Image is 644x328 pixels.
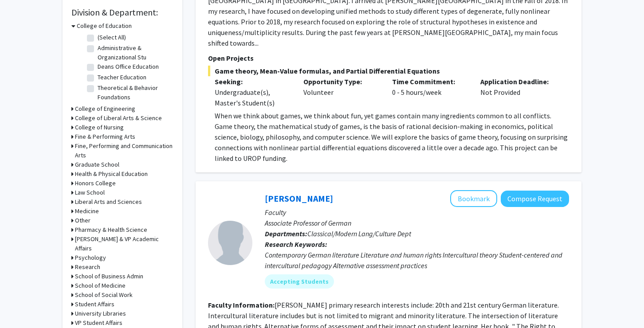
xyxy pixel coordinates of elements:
b: Faculty Information: [208,301,275,309]
button: Add Nicole Coleman to Bookmarks [450,190,497,207]
b: Departments: [265,229,307,238]
h3: Graduate School [75,160,119,169]
h3: School of Business Admin [75,272,143,281]
h3: School of Social Work [75,290,133,300]
button: Compose Request to Nicole Coleman [501,191,569,207]
p: Faculty [265,207,569,218]
h3: University Libraries [75,309,126,318]
span: Classical/Modern Lang/Culture Dept [307,229,411,238]
p: Open Projects [208,53,569,63]
p: Seeking: [215,76,290,87]
mat-chip: Accepting Students [265,274,334,289]
iframe: Chat [7,288,38,321]
div: Volunteer [297,76,385,108]
a: [PERSON_NAME] [265,193,333,204]
h3: College of Liberal Arts & Science [75,113,162,123]
span: When we think about games, we think about fun, yet games contain many ingredients common to all c... [215,111,568,163]
label: (Select All) [98,33,126,42]
h3: School of Medicine [75,281,126,290]
h3: Liberal Arts and Sciences [75,197,142,207]
div: Undergraduate(s), Master's Student(s) [215,87,290,108]
h3: College of Education [77,21,132,31]
h3: Other [75,216,90,225]
h3: Health & Physical Education [75,169,148,179]
p: Application Deadline: [480,76,556,87]
h3: Pharmacy & Health Science [75,225,147,234]
div: 0 - 5 hours/week [385,76,474,108]
h3: Medicine [75,207,99,216]
label: Teacher Education [98,73,146,82]
h3: Fine & Performing Arts [75,132,135,141]
h3: [PERSON_NAME] & VP Academic Affairs [75,234,173,253]
label: Theoretical & Behavior Foundations [98,83,171,102]
b: Research Keywords: [265,240,327,249]
h3: Fine, Performing and Communication Arts [75,141,173,160]
label: Deans Office Education [98,62,159,71]
h3: Research [75,262,100,272]
h2: Division & Department: [71,7,173,18]
p: Opportunity Type: [303,76,379,87]
p: Associate Professor of German [265,218,569,228]
h3: VP Student Affairs [75,318,122,328]
h3: Law School [75,188,105,197]
label: Administrative & Organizational Stu [98,43,171,62]
h3: College of Nursing [75,123,124,132]
div: Not Provided [474,76,562,108]
h3: College of Engineering [75,104,135,113]
div: Contemporary German literature Literature and human rights Intercultural theory Student-centered ... [265,250,569,271]
p: Time Commitment: [392,76,467,87]
h3: Psychology [75,253,106,262]
h3: Student Affairs [75,300,114,309]
span: Game theory, Mean-Value formulas, and Partial Differential Equations [208,66,569,76]
h3: Honors College [75,179,116,188]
